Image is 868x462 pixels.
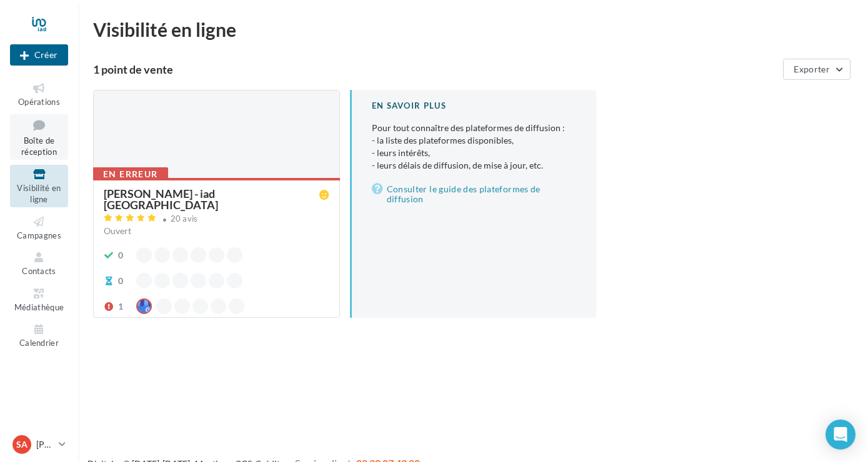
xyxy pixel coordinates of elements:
a: Médiathèque [10,284,68,315]
li: - leurs délais de diffusion, de mise à jour, etc. [372,159,577,172]
div: Open Intercom Messenger [826,420,856,450]
p: Pour tout connaître des plateformes de diffusion : [372,122,577,172]
span: SA [16,438,27,451]
button: Créer [10,44,68,66]
p: [PERSON_NAME] [36,438,54,451]
button: Exporter [783,59,851,80]
div: Visibilité en ligne [93,20,853,39]
span: Opérations [18,97,60,107]
span: Contacts [22,266,56,276]
div: [PERSON_NAME] - iad [GEOGRAPHIC_DATA] [104,188,319,210]
li: - leurs intérêts, [372,147,577,159]
div: En erreur [93,167,168,181]
li: - la liste des plateformes disponibles, [372,134,577,147]
div: 0 [118,249,123,262]
span: Visibilité en ligne [17,183,61,205]
span: Calendrier [19,338,59,348]
span: Ouvert [104,225,131,236]
a: Calendrier [10,320,68,350]
span: Boîte de réception [21,135,57,157]
a: Consulter le guide des plateformes de diffusion [372,182,577,207]
span: Médiathèque [14,302,64,312]
span: Campagnes [17,230,61,240]
a: 20 avis [104,212,329,227]
a: Contacts [10,248,68,278]
a: SA [PERSON_NAME] [10,433,68,456]
a: Boîte de réception [10,114,68,160]
a: Visibilité en ligne [10,165,68,207]
div: 1 [118,300,123,313]
a: Opérations [10,79,68,109]
a: Campagnes [10,212,68,243]
div: 20 avis [171,215,198,223]
div: Nouvelle campagne [10,44,68,66]
div: 0 [118,275,123,287]
span: Exporter [794,64,830,74]
div: 1 point de vente [93,64,778,75]
div: En savoir plus [372,100,577,112]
